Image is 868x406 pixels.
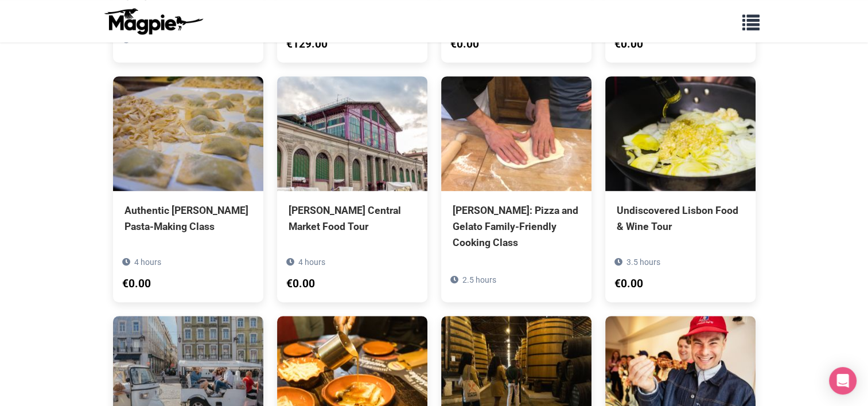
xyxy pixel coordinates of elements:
div: €0.00 [122,275,151,293]
span: 4 hours [134,257,161,267]
div: €0.00 [450,36,479,53]
img: Florence Central Market Food Tour [277,76,427,191]
a: Authentic [PERSON_NAME] Pasta-Making Class 4 hours €0.00 [113,76,263,286]
span: 4 hours [298,257,325,267]
div: €129.00 [286,36,328,53]
span: 2.5 hours [462,275,496,284]
div: €0.00 [614,275,643,293]
img: Undiscovered Lisbon Food & Wine Tour [605,76,756,191]
div: [PERSON_NAME] Central Market Food Tour [289,202,416,235]
div: Authentic [PERSON_NAME] Pasta-Making Class [124,202,252,235]
img: Authentic Florence Pasta-Making Class [113,76,263,191]
div: Undiscovered Lisbon Food & Wine Tour [617,202,744,235]
img: logo-ab69f6fb50320c5b225c76a69d11143b.png [102,7,205,35]
a: [PERSON_NAME] Central Market Food Tour 4 hours €0.00 [277,76,427,286]
span: 3.5 hours [626,257,660,267]
div: €0.00 [614,36,643,53]
div: Open Intercom Messenger [829,367,857,395]
div: €0.00 [286,275,315,293]
a: Undiscovered Lisbon Food & Wine Tour 3.5 hours €0.00 [605,76,756,286]
img: Florence: Pizza and Gelato Family-Friendly Cooking Class [441,76,591,191]
div: [PERSON_NAME]: Pizza and Gelato Family-Friendly Cooking Class [453,202,580,251]
a: [PERSON_NAME]: Pizza and Gelato Family-Friendly Cooking Class 2.5 hours [441,76,591,302]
